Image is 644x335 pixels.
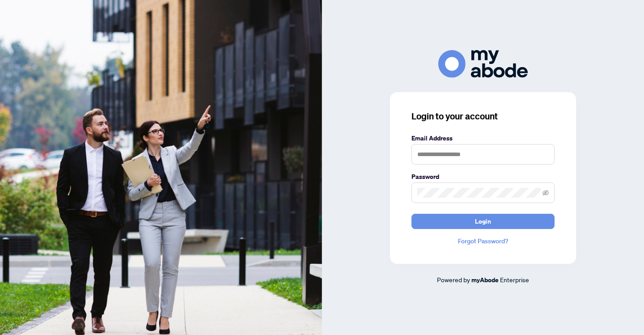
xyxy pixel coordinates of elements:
span: Enterprise [500,276,529,284]
button: Login [411,214,555,229]
label: Email Address [411,133,555,143]
label: Password [411,172,555,182]
a: Forgot Password? [411,236,555,246]
span: Powered by [437,276,470,284]
h3: Login to your account [411,110,555,123]
a: myAbode [471,275,499,285]
span: eye-invisible [542,190,549,196]
img: ma-logo [438,50,528,77]
span: Login [475,214,491,229]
